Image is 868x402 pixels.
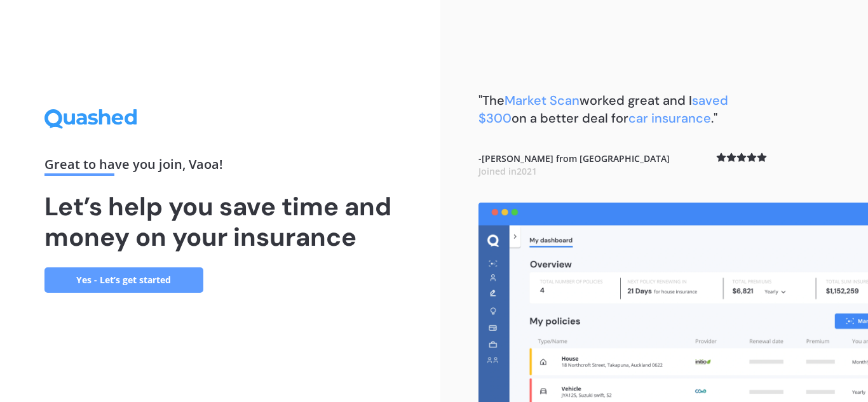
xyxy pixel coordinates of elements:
a: Yes - Let’s get started [44,267,203,293]
span: Joined in 2021 [478,165,537,177]
b: - [PERSON_NAME] from [GEOGRAPHIC_DATA] [478,152,670,177]
b: "The worked great and I on a better deal for ." [478,92,728,126]
span: Market Scan [505,92,580,109]
span: saved $300 [478,92,728,126]
div: Great to have you join , Vaoa ! [44,158,397,176]
h1: Let’s help you save time and money on your insurance [44,191,397,252]
span: car insurance [628,110,711,126]
img: dashboard.webp [478,203,868,402]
